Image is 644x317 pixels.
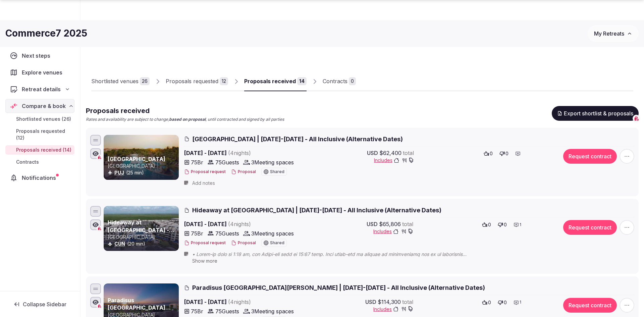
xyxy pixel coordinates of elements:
[192,283,485,292] span: Paradisus [GEOGRAPHIC_DATA][PERSON_NAME] | [DATE]-[DATE] - All Inclusive (Alternative Dates)
[323,77,347,85] div: Contracts
[114,241,125,247] a: CUN
[22,68,65,76] span: Explore venues
[192,258,217,264] span: Show more
[192,206,441,214] span: Hideaway at [GEOGRAPHIC_DATA] | [DATE]-[DATE] - All Inclusive (Alternative Dates)
[251,158,294,166] span: 3 Meeting spaces
[192,135,403,143] span: [GEOGRAPHIC_DATA] | [DATE]-[DATE] - All Inclusive (Alternative Dates)
[228,150,251,156] span: ( 4 night s )
[5,297,74,312] button: Collapse Sidebar
[297,77,307,85] div: 14
[5,126,74,143] a: Proposals requested (12)
[215,229,239,237] span: 75 Guests
[520,222,521,228] span: 1
[228,221,251,227] span: ( 4 night s )
[108,234,177,241] p: [GEOGRAPHIC_DATA]
[496,220,509,229] button: 0
[251,229,294,237] span: 3 Meeting spaces
[184,240,226,246] button: Proposal request
[588,25,639,42] button: My Retreats
[215,158,239,166] span: 75 Guests
[16,159,39,165] span: Contracts
[270,241,284,245] span: Shared
[552,106,639,121] button: Export shortlist & proposals
[373,228,413,235] button: Includes
[114,169,124,176] button: PUJ
[108,241,177,247] div: (20 min)
[365,298,376,306] span: USD
[191,307,203,315] span: 75 Br
[16,116,71,122] span: Shortlisted venues (26)
[497,149,511,158] button: 0
[504,299,507,306] span: 0
[108,219,174,241] a: Hideaway at [GEOGRAPHIC_DATA] - Adults Only
[191,158,203,166] span: 75 Br
[5,65,74,80] a: Explore venues
[563,149,617,164] button: Request contract
[402,298,413,306] span: total
[192,251,485,258] span: • Lorem-ip dolo si 1:18 am, con Adipi-eli sedd ei 15:67 temp. Inci utlab-etd ma aliquae ad minimv...
[220,77,228,85] div: 12
[488,221,491,228] span: 0
[16,128,72,141] span: Proposals requested (12)
[505,150,508,157] span: 0
[184,149,302,157] span: [DATE] - [DATE]
[231,169,256,175] button: Proposal
[367,149,378,157] span: USD
[480,220,493,229] button: 0
[5,157,74,167] a: Contracts
[166,72,228,91] a: Proposals requested12
[91,77,139,85] div: Shortlisted venues
[184,220,302,228] span: [DATE] - [DATE]
[5,171,74,185] a: Notifications
[379,220,401,228] span: $65,806
[403,149,414,157] span: total
[228,299,251,305] span: ( 4 night s )
[166,77,218,85] div: Proposals requested
[86,106,284,115] h2: Proposals received
[192,180,215,187] span: Add notes
[373,306,413,313] button: Includes
[5,49,74,63] a: Next steps
[490,150,493,157] span: 0
[488,299,491,306] span: 0
[402,220,413,228] span: total
[23,301,66,308] span: Collapse Sidebar
[520,300,521,305] span: 1
[5,27,87,40] h1: Commerce7 2025
[563,298,617,313] button: Request contract
[169,117,206,122] strong: based on proposal
[270,170,284,174] span: Shared
[496,298,509,307] button: 0
[482,149,495,158] button: 0
[349,77,356,85] div: 0
[140,77,150,85] div: 26
[184,169,226,175] button: Proposal request
[367,220,378,228] span: USD
[184,298,302,306] span: [DATE] - [DATE]
[504,221,507,228] span: 0
[374,157,414,164] button: Includes
[594,30,624,37] span: My Retreats
[5,145,74,155] a: Proposals received (14)
[191,229,203,237] span: 75 Br
[114,241,125,247] button: CUN
[5,114,74,124] a: Shortlisted venues (26)
[22,85,61,93] span: Retreat details
[108,169,177,176] div: (25 min)
[244,72,307,91] a: Proposals received14
[563,220,617,235] button: Request contract
[22,102,66,110] span: Compare & book
[323,72,356,91] a: Contracts0
[91,72,150,91] a: Shortlisted venues26
[22,174,59,182] span: Notifications
[480,298,493,307] button: 0
[86,117,284,122] p: Rates and availability are subject to change, , until contracted and signed by all parties
[251,307,294,315] span: 3 Meeting spaces
[108,163,177,169] p: [GEOGRAPHIC_DATA]
[114,170,124,175] a: PUJ
[108,156,165,162] a: [GEOGRAPHIC_DATA]
[231,240,256,246] button: Proposal
[379,149,401,157] span: $62,400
